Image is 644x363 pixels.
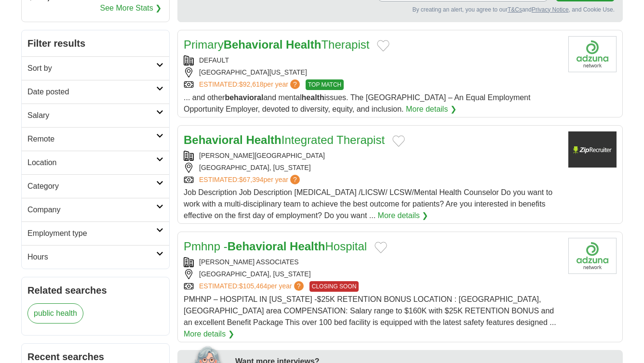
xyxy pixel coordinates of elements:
[27,86,156,98] h2: Date posted
[184,257,561,267] div: [PERSON_NAME] ASSOCIATES
[568,36,617,72] img: Company logo
[199,175,302,185] a: ESTIMATED:$67,394per year?
[27,251,156,263] h2: Hours
[184,93,530,113] span: ... and other and mental issues. The [GEOGRAPHIC_DATA] – An Equal Employment Opportunity Employer...
[378,210,429,221] a: More details ❯
[186,5,615,14] div: By creating an alert, you agree to our and , and Cookie Use.
[225,93,263,102] strong: behavioral
[199,281,306,292] a: ESTIMATED:$105,464per year?
[22,198,169,221] a: Company
[392,135,405,147] button: Add to favorite jobs
[290,240,325,253] strong: Health
[406,104,456,115] a: More details ❯
[22,30,169,56] h2: Filter results
[532,6,569,13] a: Privacy Notice
[27,133,156,145] h2: Remote
[22,221,169,245] a: Employment type
[239,176,264,183] span: $67,394
[184,55,561,65] div: DEFAULT
[184,133,385,146] a: Behavioral HealthIntegrated Therapist
[286,38,321,51] strong: Health
[228,240,287,253] strong: Behavioral
[27,303,83,324] a: public health
[22,151,169,174] a: Location
[22,56,169,80] a: Sort by
[22,127,169,151] a: Remote
[246,133,281,146] strong: Health
[508,6,522,13] a: T&Cs
[27,283,163,298] h2: Related searches
[184,328,234,340] a: More details ❯
[184,151,561,161] div: [PERSON_NAME][GEOGRAPHIC_DATA]
[184,163,561,173] div: [GEOGRAPHIC_DATA], [US_STATE]
[22,174,169,198] a: Category
[27,157,156,169] h2: Location
[184,295,556,326] span: PMHNP – HOSPITAL IN [US_STATE] -$25K RETENTION BONUS LOCATION : [GEOGRAPHIC_DATA], [GEOGRAPHIC_DA...
[224,38,283,51] strong: Behavioral
[27,63,156,74] h2: Sort by
[294,281,304,291] span: ?
[290,79,300,89] span: ?
[239,80,264,88] span: $92,618
[27,204,156,216] h2: Company
[184,133,243,146] strong: Behavioral
[22,80,169,104] a: Date posted
[199,79,302,90] a: ESTIMATED:$92,618per year?
[309,281,359,292] span: CLOSING SOON
[22,104,169,127] a: Salary
[184,269,561,279] div: [GEOGRAPHIC_DATA], [US_STATE]
[568,131,617,168] img: Company logo
[184,38,369,51] a: PrimaryBehavioral HealthTherapist
[302,93,324,102] strong: health
[290,175,300,184] span: ?
[184,67,561,78] div: [GEOGRAPHIC_DATA][US_STATE]
[239,282,267,290] span: $105,464
[27,181,156,192] h2: Category
[568,238,617,274] img: Company logo
[27,110,156,121] h2: Salary
[184,188,552,220] span: Job Description Job Description [MEDICAL_DATA] /LICSW/ LCSW/Mental Health Counselor Do you want t...
[27,228,156,239] h2: Employment type
[375,242,387,253] button: Add to favorite jobs
[377,40,389,52] button: Add to favorite jobs
[22,245,169,269] a: Hours
[306,79,344,90] span: TOP MATCH
[100,2,162,14] a: See More Stats ❯
[184,240,367,253] a: Pmhnp -Behavioral HealthHospital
